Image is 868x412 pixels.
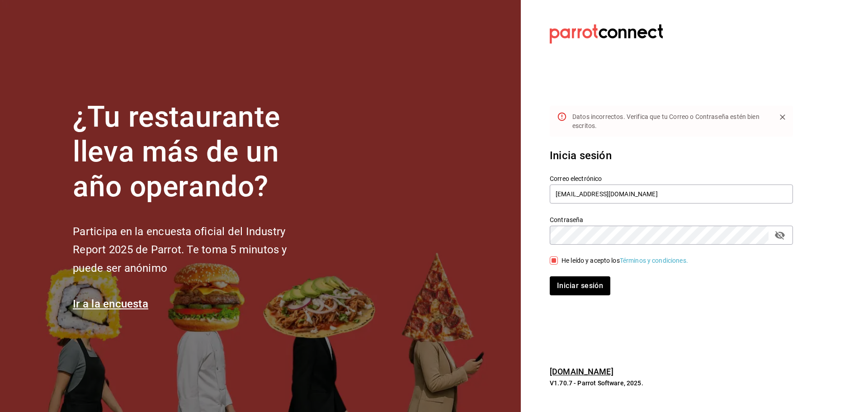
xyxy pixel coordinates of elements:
[550,379,793,388] p: V1.70.7 - Parrot Software, 2025.
[550,185,793,204] input: Ingresa tu correo electrónico
[772,227,788,243] button: passwordField
[620,257,688,264] a: Términos y condiciones.
[550,276,610,295] button: Iniciar sesión
[73,298,148,310] a: Ir a la encuesta
[572,109,769,134] div: Datos incorrectos. Verifica que tu Correo o Contraseña estén bien escritos.
[776,110,789,124] button: Close
[73,100,317,204] h1: ¿Tu restaurante lleva más de un año operando?
[550,147,793,164] h3: Inicia sesión
[550,367,613,376] a: [DOMAIN_NAME]
[550,217,793,223] label: Contraseña
[550,175,793,182] label: Correo electrónico
[561,256,688,265] div: He leído y acepto los
[73,223,317,278] h2: Participa en la encuesta oficial del Industry Report 2025 de Parrot. Te toma 5 minutos y puede se...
